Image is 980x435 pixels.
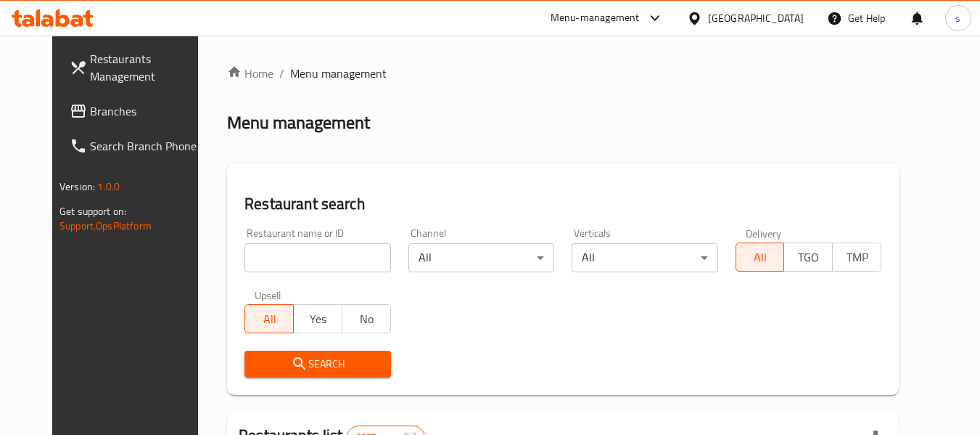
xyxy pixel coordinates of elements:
span: Search Branch Phone [90,137,205,155]
label: Upsell [255,290,281,300]
button: TGO [783,243,833,272]
div: Menu-management [551,9,640,27]
button: No [342,304,391,333]
span: Yes [300,309,337,330]
div: [GEOGRAPHIC_DATA] [708,10,804,26]
span: Search [256,355,379,373]
span: Version: [59,177,95,196]
span: 1.0.0 [97,177,120,196]
h2: Menu management [227,111,370,134]
span: TMP [839,247,876,268]
span: No [348,309,385,330]
div: All [408,243,554,272]
span: TGO [790,247,827,268]
nav: breadcrumb [227,65,899,82]
button: TMP [832,243,881,272]
a: Support.OpsPlatform [59,216,152,235]
button: All [244,304,294,333]
button: Search [244,351,390,378]
span: Menu management [290,65,387,82]
div: All [572,243,717,272]
a: Branches [58,94,216,129]
h2: Restaurant search [244,193,881,215]
button: Yes [293,304,342,333]
span: Get support on: [59,202,126,221]
button: All [736,243,785,272]
a: Search Branch Phone [58,129,216,163]
span: s [955,10,960,26]
label: Delivery [746,228,782,238]
span: All [251,309,288,330]
span: Branches [90,102,205,120]
span: Restaurants Management [90,50,205,85]
a: Home [227,65,273,82]
a: Restaurants Management [58,41,216,94]
li: / [279,65,284,82]
span: All [742,247,779,268]
input: Search for restaurant name or ID.. [244,243,390,272]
